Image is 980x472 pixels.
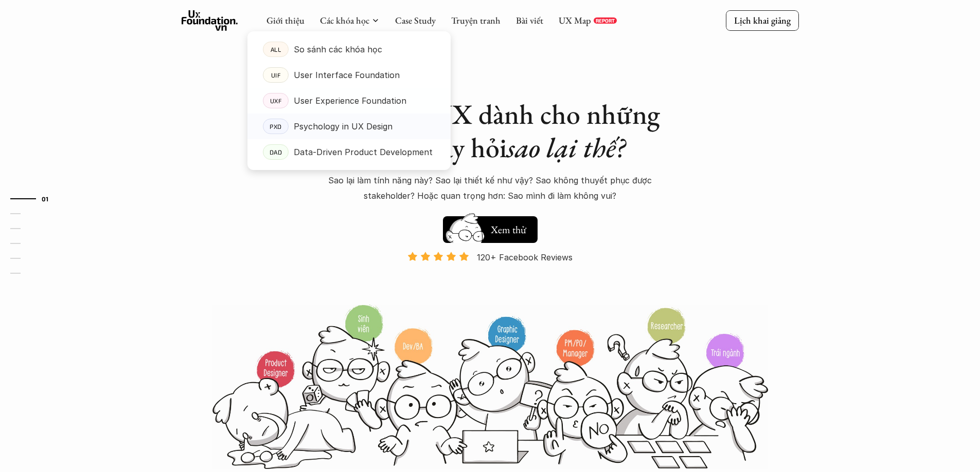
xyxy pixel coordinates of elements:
a: Lịch khai giảng [726,10,799,30]
em: sao lại thế? [507,129,625,165]
a: UIFUser Interface Foundation [247,62,451,88]
p: Sao lại làm tính năng này? Sao lại thiết kế như vậy? Sao không thuyết phục được stakeholder? Hoặc... [310,173,670,204]
p: Data-Driven Product Development [294,144,433,160]
a: Xem thử [443,211,538,243]
p: PXD [270,123,282,130]
p: Psychology in UX Design [294,119,393,134]
h1: Khóa học UX dành cho những người hay hỏi [310,98,670,164]
a: PXDPsychology in UX Design [247,114,451,139]
a: DADData-Driven Product Development [247,139,451,165]
p: DAD [269,148,282,156]
p: Lịch khai giảng [734,14,791,26]
p: ALL [270,46,281,53]
p: So sánh các khóa học [294,42,382,57]
a: 120+ Facebook Reviews [399,251,582,303]
h5: Xem thử [489,222,527,237]
a: ALLSo sánh các khóa học [247,36,451,62]
a: Bài viết [516,14,543,26]
p: User Interface Foundation [294,67,400,83]
a: UX Map [559,14,591,26]
p: 120+ Facebook Reviews [477,250,573,265]
strong: 01 [42,195,49,202]
p: UXF [270,97,281,104]
a: Case Study [395,14,436,26]
a: Giới thiệu [266,14,305,26]
p: UIF [271,71,280,79]
a: UXFUser Experience Foundation [247,88,451,114]
a: 01 [10,193,59,205]
p: User Experience Foundation [294,93,406,108]
a: Các khóa học [320,14,369,26]
a: Truyện tranh [451,14,501,26]
p: REPORT [596,17,615,24]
